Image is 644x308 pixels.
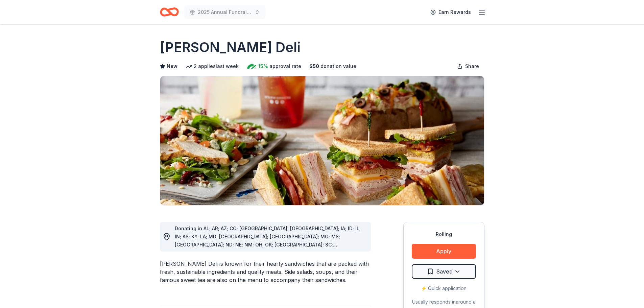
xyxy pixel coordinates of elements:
[160,38,301,57] h1: [PERSON_NAME] Deli
[412,284,476,292] div: ⚡️ Quick application
[160,76,484,205] img: Image for McAlister's Deli
[309,62,319,70] span: $ 50
[269,62,301,70] span: approval rate
[167,62,177,70] span: New
[320,62,356,70] span: donation value
[465,62,479,70] span: Share
[160,4,179,20] a: Home
[452,60,484,73] button: Share
[186,62,239,70] div: 2 applies last week
[436,267,453,276] span: Saved
[426,6,475,18] a: Earn Rewards
[175,226,361,256] span: Donating in AL; AR; AZ; CO; [GEOGRAPHIC_DATA]; [GEOGRAPHIC_DATA]; IA; ID; IL; IN; KS; KY; LA; MD;...
[258,62,268,70] span: 15%
[412,230,476,238] div: Rolling
[412,264,476,279] button: Saved
[412,244,476,259] button: Apply
[184,5,265,19] button: 2025 Annual Fundraising Gala
[160,260,371,284] div: [PERSON_NAME] Deli is known for their hearty sandwiches that are packed with fresh, sustainable i...
[198,8,252,16] span: 2025 Annual Fundraising Gala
